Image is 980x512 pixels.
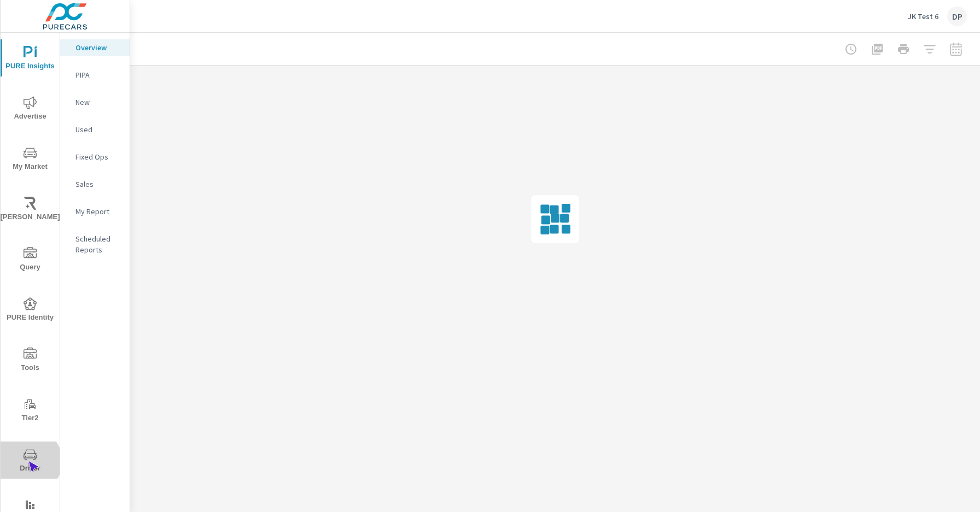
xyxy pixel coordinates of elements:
span: Tier2 [4,398,56,425]
div: My Report [60,203,130,220]
span: Query [4,247,56,274]
p: My Report [75,206,121,217]
span: Tools [4,348,56,374]
p: Sales [75,179,121,190]
p: New [75,97,121,108]
p: Fixed Ops [75,151,121,162]
span: Advertise [4,96,56,123]
div: Used [60,121,130,138]
span: Driver [4,448,56,475]
div: Scheduled Reports [60,231,130,258]
span: PURE Insights [4,46,56,73]
div: Sales [60,176,130,192]
p: PIPA [75,69,121,80]
div: DP [947,7,967,26]
p: Scheduled Reports [75,233,121,255]
span: [PERSON_NAME] [4,197,56,223]
div: PIPA [60,67,130,83]
div: Overview [60,39,130,56]
p: JK Test 6 [908,11,938,21]
span: My Market [4,146,56,173]
p: Overview [75,42,121,53]
div: New [60,94,130,110]
span: PURE Identity [4,297,56,324]
div: Fixed Ops [60,149,130,165]
p: Used [75,124,121,135]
